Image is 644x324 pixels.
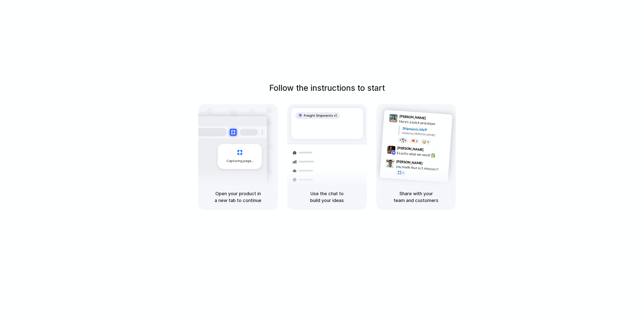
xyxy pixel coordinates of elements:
span: 3 [427,140,429,143]
span: 9:41 AM [427,116,438,122]
h1: Follow the instructions to start [269,82,385,94]
h5: Use the chat to build your ideas [293,190,361,204]
span: [PERSON_NAME] [396,158,423,166]
span: 5 [416,140,418,142]
div: 🤯 [422,140,427,144]
span: 1 [402,171,404,174]
span: 9:47 AM [424,161,434,167]
span: 8 [405,139,406,142]
span: 9:42 AM [425,147,435,153]
div: you made that in 5 minutes?! [396,164,446,172]
span: [PERSON_NAME] [399,113,426,121]
div: Exactly what we need! ✅ [397,150,447,159]
h5: Share with your team and customers [382,190,450,204]
h5: Open your product in a new tab to continue [204,190,272,204]
span: [PERSON_NAME] [397,145,424,152]
div: Here's a quick prototype [399,118,449,127]
span: Capturing page [226,158,254,164]
div: Added by [PERSON_NAME] [402,131,448,138]
div: Shipments MVP [402,126,449,134]
span: Freight Shipments v1 [304,113,337,118]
